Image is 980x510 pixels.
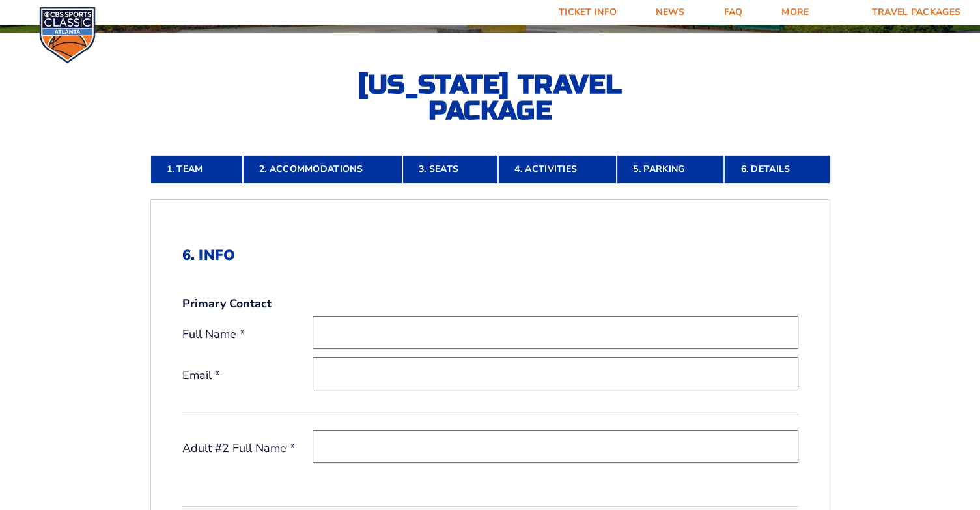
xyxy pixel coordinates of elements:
[150,155,243,184] a: 1. Team
[498,155,617,184] a: 4. Activities
[347,72,634,124] h2: [US_STATE] Travel Package
[182,440,313,457] label: Adult #2 Full Name *
[617,155,724,184] a: 5. Parking
[182,367,313,384] label: Email *
[182,326,313,343] label: Full Name *
[243,155,402,184] a: 2. Accommodations
[402,155,498,184] a: 3. Seats
[182,296,272,312] strong: Primary Contact
[182,247,798,264] h2: 6. Info
[39,7,96,63] img: CBS Sports Classic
